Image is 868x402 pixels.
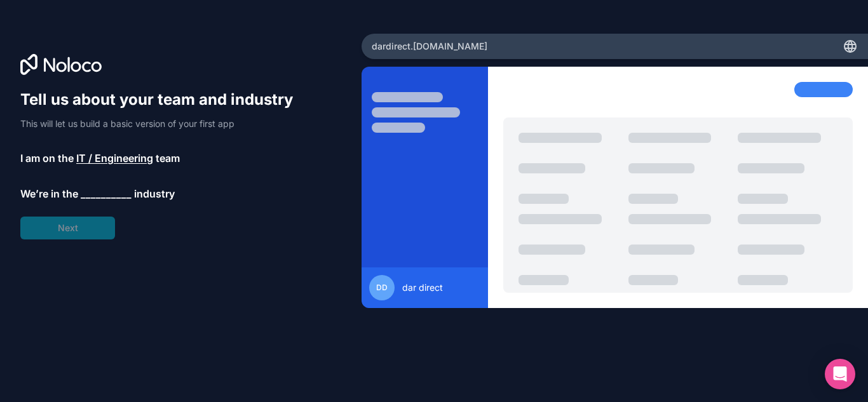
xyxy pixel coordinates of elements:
[402,281,443,294] span: dar direct
[376,283,388,293] span: dd
[372,40,487,53] span: dardirect .[DOMAIN_NAME]
[156,151,180,166] span: team
[76,151,153,166] span: IT / Engineering
[825,359,855,389] div: Open Intercom Messenger
[20,186,78,201] span: We’re in the
[20,151,74,166] span: I am on the
[20,117,305,130] p: This will let us build a basic version of your first app
[81,186,132,201] span: __________
[20,90,305,110] h1: Tell us about your team and industry
[134,186,175,201] span: industry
